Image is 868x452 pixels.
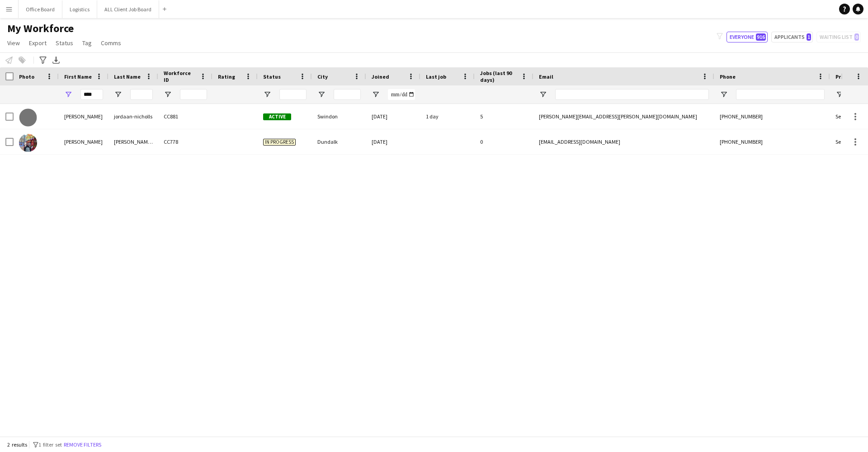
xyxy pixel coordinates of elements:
div: [EMAIL_ADDRESS][DOMAIN_NAME] [533,129,714,154]
img: Leonardo Medeiros Petersen [19,134,37,152]
span: Export [29,39,47,47]
div: 0 [475,129,533,154]
span: 916 [756,33,766,41]
img: leon jordaan-nicholls [19,108,37,127]
a: Comms [97,37,125,49]
button: Applicants1 [771,32,813,42]
button: Open Filter Menu [372,90,380,99]
button: ALL Client Job Board [97,0,159,18]
input: Email Filter Input [555,89,709,100]
div: [PERSON_NAME] [59,129,108,154]
span: Jobs (last 90 days) [480,70,517,83]
div: 1 day [420,104,475,129]
div: [PHONE_NUMBER] [714,104,830,129]
input: Phone Filter Input [736,89,825,100]
div: 5 [475,104,533,129]
button: Open Filter Menu [720,90,728,99]
span: Profile [835,73,854,80]
input: First Name Filter Input [80,89,103,100]
span: Status [56,39,73,47]
button: Office Board [19,0,62,18]
input: Joined Filter Input [388,89,415,100]
span: Tag [82,39,92,47]
span: Email [539,73,553,80]
div: Swindon [312,104,366,129]
span: In progress [263,139,296,146]
span: My Workforce [7,22,74,35]
div: Dundalk [312,129,366,154]
a: Export [25,37,50,49]
span: Rating [218,73,235,80]
span: Active [263,113,291,120]
input: Last Name Filter Input [130,89,153,100]
button: Open Filter Menu [317,90,325,99]
span: City [317,73,328,80]
button: Open Filter Menu [114,90,122,99]
a: Status [52,37,77,49]
span: Comms [101,39,121,47]
div: [DATE] [366,104,420,129]
span: Photo [19,73,34,80]
div: [PERSON_NAME][EMAIL_ADDRESS][PERSON_NAME][DOMAIN_NAME] [533,104,714,129]
span: Workforce ID [164,70,196,83]
div: [PHONE_NUMBER] [714,129,830,154]
span: Joined [372,73,389,80]
button: Open Filter Menu [539,90,547,99]
input: City Filter Input [334,89,361,100]
span: Last Name [114,73,141,80]
a: View [4,37,24,49]
div: CC778 [158,129,212,154]
span: Status [263,73,281,80]
span: Phone [720,73,736,80]
div: jordaan-nicholls [108,104,158,129]
button: Open Filter Menu [835,90,844,99]
input: Workforce ID Filter Input [180,89,207,100]
div: [DATE] [366,129,420,154]
a: Tag [79,37,95,49]
button: Logistics [62,0,97,18]
span: Last job [426,73,446,80]
span: 1 filter set [38,441,62,448]
button: Remove filters [62,440,103,450]
button: Open Filter Menu [263,90,271,99]
button: Everyone916 [726,32,768,42]
app-action-btn: Advanced filters [38,55,48,66]
app-action-btn: Export XLSX [51,55,61,66]
button: Open Filter Menu [64,90,72,99]
div: [PERSON_NAME] [PERSON_NAME] [108,129,158,154]
button: Open Filter Menu [164,90,172,99]
input: Status Filter Input [279,89,307,100]
div: CC881 [158,104,212,129]
div: [PERSON_NAME] [59,104,108,129]
span: View [7,39,20,47]
span: 1 [807,33,811,41]
span: First Name [64,73,92,80]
